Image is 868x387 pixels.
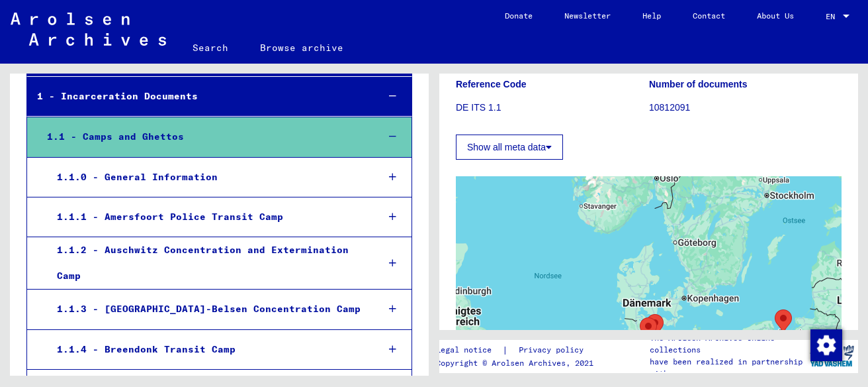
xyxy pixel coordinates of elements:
[640,317,657,342] div: Concentration Camp Kuhlen
[47,204,367,230] div: 1.1.1 - Amersfoort Police Transit Camp
[37,124,367,150] div: 1.1 - Camps and Ghettos
[456,79,527,89] b: Reference Code
[456,101,648,115] p: DE ITS 1.1
[244,32,359,64] a: Browse archive
[649,79,748,89] b: Number of documents
[807,339,857,372] img: yv_logo.png
[810,329,842,361] img: Change consent
[11,13,166,46] img: Arolsen_neg.svg
[47,164,367,190] div: 1.1.0 - General Information
[177,32,244,64] a: Search
[650,356,806,380] p: have been realized in partnership with
[47,237,367,289] div: 1.1.2 - Auschwitz Concentration and Extermination Camp
[456,135,563,160] button: Show all meta data
[436,357,599,369] p: Copyright © Arolsen Archives, 2021
[47,296,367,322] div: 1.1.3 - [GEOGRAPHIC_DATA]-Belsen Concentration Camp
[649,101,842,115] p: 10812091
[810,329,842,360] div: Change consent
[27,83,367,109] div: 1 - Incarceration Documents
[508,343,599,357] a: Privacy policy
[775,309,792,334] div: Stutthof Concentration Camp
[826,12,840,21] span: EN
[646,314,664,339] div: Concentration Camp Eutin
[650,332,806,356] p: The Arolsen Archives online collections
[436,343,502,357] a: Legal notice
[436,343,599,357] div: |
[47,337,367,362] div: 1.1.4 - Breendonk Transit Camp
